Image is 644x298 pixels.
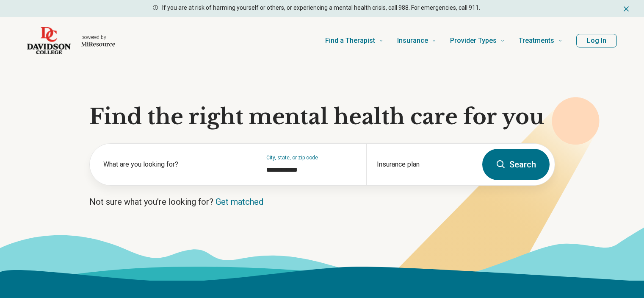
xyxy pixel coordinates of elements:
[576,34,617,47] button: Log In
[81,34,115,41] p: powered by
[27,27,115,54] a: Home page
[162,3,480,12] p: If you are at risk of harming yourself or others, or experiencing a mental health crisis, call 98...
[89,104,555,130] h1: Find the right mental health care for you
[397,35,428,47] span: Insurance
[216,197,263,207] a: Get matched
[325,24,384,58] a: Find a Therapist
[89,196,555,208] p: Not sure what you’re looking for?
[450,35,497,47] span: Provider Types
[519,35,554,47] span: Treatments
[397,24,437,58] a: Insurance
[450,24,505,58] a: Provider Types
[482,149,550,180] button: Search
[325,35,375,47] span: Find a Therapist
[622,3,630,14] button: Dismiss
[519,24,563,58] a: Treatments
[103,159,246,170] label: What are you looking for?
